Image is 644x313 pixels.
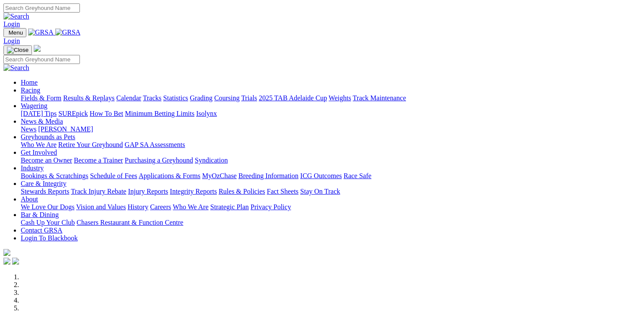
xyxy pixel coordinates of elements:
div: Racing [21,94,641,102]
a: Strategic Plan [210,203,249,211]
a: Care & Integrity [21,180,67,187]
img: Search [3,64,29,72]
a: Injury Reports [128,188,168,195]
a: Careers [150,203,171,211]
a: How To Bet [90,110,124,117]
a: Wagering [21,102,48,109]
a: Chasers Restaurant & Function Centre [76,219,183,226]
div: Industry [21,172,641,180]
button: Toggle navigation [3,28,26,37]
a: News [21,125,36,133]
span: Menu [9,29,23,36]
a: Vision and Values [76,203,126,211]
a: Tracks [143,94,162,102]
button: Toggle navigation [3,45,32,55]
a: Grading [190,94,213,102]
a: Greyhounds as Pets [21,133,75,141]
a: Track Maintenance [353,94,406,102]
a: Fields & Form [21,94,61,102]
a: History [127,203,148,211]
div: Greyhounds as Pets [21,141,641,149]
a: GAP SA Assessments [125,141,185,148]
img: Close [7,47,29,54]
input: Search [3,3,80,13]
a: Purchasing a Greyhound [125,156,193,164]
a: Fact Sheets [267,188,298,195]
a: Isolynx [196,110,217,117]
a: Become a Trainer [74,156,123,164]
a: Who We Are [21,141,57,148]
a: Stay On Track [300,188,340,195]
div: Care & Integrity [21,188,641,195]
a: Industry [21,164,44,172]
a: Racing [21,86,40,94]
a: [PERSON_NAME] [38,125,93,133]
a: Weights [329,94,351,102]
a: Integrity Reports [170,188,217,195]
a: Trials [241,94,257,102]
input: Search [3,55,80,64]
img: logo-grsa-white.png [3,249,10,256]
a: Applications & Forms [139,172,200,179]
a: Coursing [214,94,240,102]
a: Stewards Reports [21,188,69,195]
a: Results & Replays [63,94,114,102]
a: Syndication [195,156,228,164]
a: Become an Owner [21,156,72,164]
a: MyOzChase [202,172,237,179]
a: Cash Up Your Club [21,219,75,226]
div: News & Media [21,125,641,133]
a: About [21,195,38,203]
a: Get Involved [21,149,57,156]
a: Login [3,37,20,45]
a: ICG Outcomes [300,172,342,179]
a: Statistics [163,94,188,102]
img: Search [3,13,29,20]
a: Race Safe [343,172,371,179]
a: 2025 TAB Adelaide Cup [259,94,327,102]
div: Bar & Dining [21,219,641,227]
a: Bar & Dining [21,211,59,218]
img: twitter.svg [12,258,19,265]
img: GRSA [28,29,54,36]
a: News & Media [21,118,63,125]
a: Login To Blackbook [21,234,78,242]
a: Home [21,79,38,86]
a: Bookings & Scratchings [21,172,88,179]
a: [DATE] Tips [21,110,57,117]
a: Rules & Policies [219,188,265,195]
img: logo-grsa-white.png [34,45,41,52]
a: We Love Our Dogs [21,203,74,211]
img: facebook.svg [3,258,10,265]
a: Schedule of Fees [90,172,137,179]
a: Breeding Information [238,172,298,179]
a: SUREpick [58,110,88,117]
a: Contact GRSA [21,227,62,234]
a: Track Injury Rebate [71,188,126,195]
img: GRSA [55,29,81,36]
a: Retire Your Greyhound [58,141,123,148]
div: Wagering [21,110,641,118]
a: Who We Are [173,203,209,211]
a: Minimum Betting Limits [125,110,194,117]
div: About [21,203,641,211]
a: Login [3,20,20,28]
a: Privacy Policy [251,203,291,211]
a: Calendar [116,94,141,102]
div: Get Involved [21,156,641,164]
